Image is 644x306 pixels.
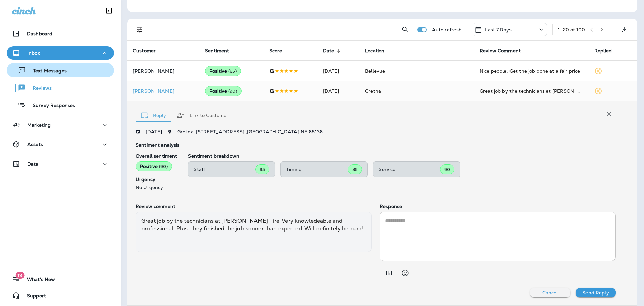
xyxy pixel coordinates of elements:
span: Review Comment [480,48,529,54]
button: Filters [133,23,146,36]
p: Overall sentiment [136,153,177,159]
span: What's New [20,277,55,285]
p: Auto refresh [432,27,462,32]
button: Select an emoji [398,266,412,280]
button: Inbox [7,46,114,60]
td: [DATE] [318,81,360,101]
div: Positive [205,66,241,76]
span: Sentiment [205,48,229,54]
p: [PERSON_NAME] [133,88,194,94]
p: Last 7 Days [485,27,512,32]
div: Nice people. Get the job done at a fair price [480,68,584,74]
span: Score [269,48,282,54]
button: Data [7,157,114,171]
button: 19What's New [7,273,114,286]
p: Response [380,204,616,209]
p: Sentiment analysis [136,142,616,148]
p: Dashboard [27,31,52,36]
button: Link to Customer [171,103,234,127]
span: Support [20,293,46,301]
span: ( 90 ) [159,164,168,169]
button: Collapse Sidebar [100,4,118,17]
span: Replied [594,48,612,54]
span: Customer [133,48,156,54]
button: Search Reviews [398,23,412,36]
button: Survey Responses [7,98,114,112]
span: ( 85 ) [228,68,237,74]
p: Staff [194,167,255,172]
button: Support [7,289,114,302]
button: Assets [7,138,114,151]
span: Gretna [365,88,381,94]
button: Reply [136,103,171,127]
div: Click to view Customer Drawer [133,88,194,94]
button: Marketing [7,118,114,132]
span: Bellevue [365,68,385,74]
span: Review Comment [480,48,521,54]
p: [PERSON_NAME] [133,68,194,74]
td: [DATE] [318,61,360,81]
span: Location [365,48,384,54]
div: Great job by the technicians at Jensen Tire. Very knowledeable and professional. Plus, they finis... [480,88,584,94]
p: [DATE] [146,129,162,134]
div: Positive [136,161,172,171]
p: Send Reply [582,290,609,295]
span: Replied [594,48,621,54]
div: 1 - 20 of 100 [558,27,585,32]
span: Date [323,48,343,54]
span: Date [323,48,334,54]
p: Service [379,167,440,172]
span: 90 [444,167,450,172]
button: Dashboard [7,27,114,40]
button: Reviews [7,81,114,95]
button: Cancel [530,288,570,297]
span: 95 [260,167,265,172]
p: Inbox [27,50,40,56]
button: Export as CSV [618,23,631,36]
span: 19 [15,272,24,279]
button: Add in a premade template [382,266,396,280]
span: ( 90 ) [228,88,237,94]
div: Great job by the technicians at [PERSON_NAME] Tire. Very knowledeable and professional. Plus, the... [136,212,372,252]
p: Cancel [542,290,558,295]
p: Assets [27,142,43,147]
button: Text Messages [7,63,114,77]
p: Sentiment breakdown [188,153,616,159]
p: No Urgency [136,185,177,190]
span: Sentiment [205,48,238,54]
p: Review comment [136,204,372,209]
span: 85 [352,167,358,172]
div: Positive [205,86,241,96]
p: Text Messages [26,68,67,74]
p: Survey Responses [26,103,75,109]
button: Send Reply [576,288,616,297]
p: Data [27,161,39,167]
span: Score [269,48,291,54]
p: Reviews [26,85,52,92]
p: Marketing [27,122,51,128]
p: Timing [286,167,348,172]
span: Gretna - [STREET_ADDRESS] , [GEOGRAPHIC_DATA] , NE 68136 [177,129,323,135]
span: Customer [133,48,164,54]
p: Urgency [136,177,177,182]
span: Location [365,48,393,54]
